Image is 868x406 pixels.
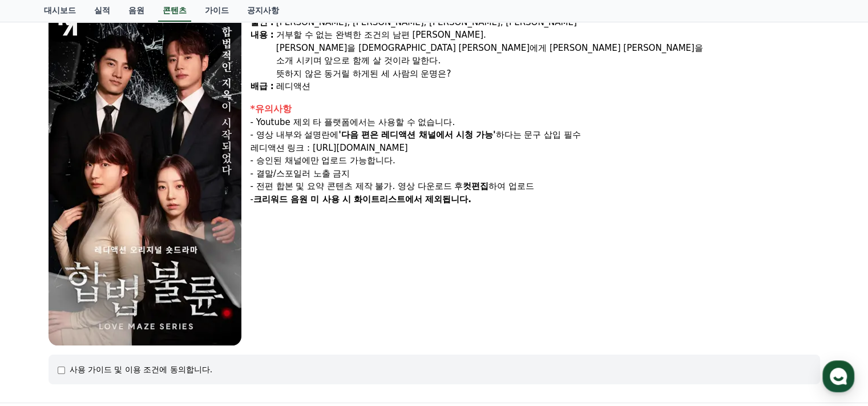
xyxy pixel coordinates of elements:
[251,116,820,129] div: - Youtube 제외 타 플랫폼에서는 사용할 수 없습니다.
[251,128,820,154] div: - 영상 내부와 설명란에 하다는 문구 삽입 필수 레디액션 링크 : [URL][DOMAIN_NAME]
[276,42,820,55] div: [PERSON_NAME]을 [DEMOGRAPHIC_DATA] [PERSON_NAME]에게 [PERSON_NAME] [PERSON_NAME]을
[3,311,75,340] a: 홈
[49,3,241,345] img: video
[251,180,820,193] div: - 전편 합본 및 요약 콘텐츠 제작 불가. 영상 다운로드 후 하여 업로드
[253,194,471,204] strong: 크리워드 음원 미 사용 시 화이트리스트에서 제외됩니다.
[463,181,488,191] strong: 컷편집
[251,102,820,116] div: *유의사항
[338,130,495,140] strong: '다음 편은 레디액션 채널에서 시청 가능'
[36,328,43,337] span: 홈
[251,193,820,206] div: -
[176,328,190,337] span: 설정
[251,154,820,167] div: - 승인된 채널에만 업로드 가능합니다.
[147,311,219,340] a: 설정
[276,54,820,67] div: 소개 시키며 앞으로 함께 살 것이라 말한다.
[251,29,274,80] div: 내용 :
[276,67,820,81] div: 뜻하지 않은 동거릴 하게된 세 사람의 운명은?
[75,311,147,340] a: 대화
[276,29,820,42] div: 거부할 수 없는 완벽한 조건의 남편 [PERSON_NAME].
[70,364,213,375] div: 사용 가이드 및 이용 조건에 동의합니다.
[251,80,274,93] div: 배급 :
[104,329,118,338] span: 대화
[251,167,820,180] div: - 결말/스포일러 노출 금지
[276,80,820,93] div: 레디액션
